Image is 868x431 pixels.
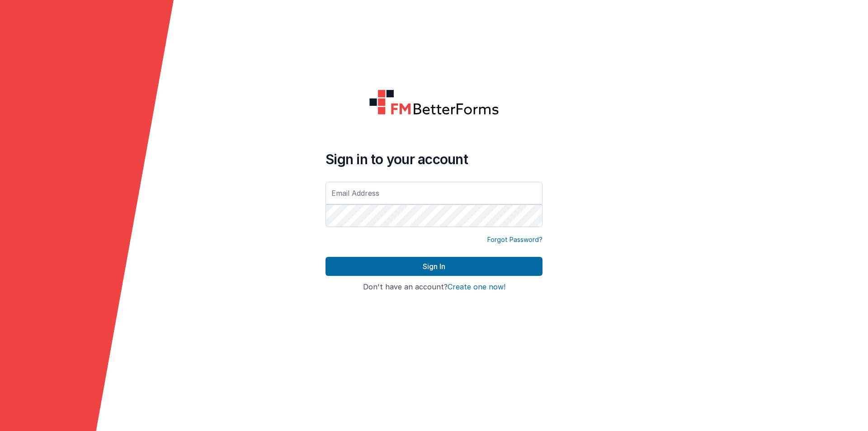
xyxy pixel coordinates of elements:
h4: Sign in to your account [325,151,542,167]
h4: Don't have an account? [325,283,542,291]
button: Sign In [325,257,542,276]
button: Create one now! [448,283,505,291]
input: Email Address [325,182,542,204]
a: Forgot Password? [487,235,542,244]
